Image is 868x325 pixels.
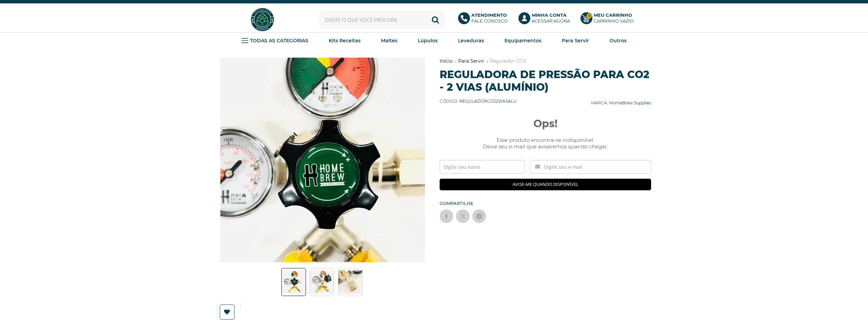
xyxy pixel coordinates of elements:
a: Kits Receitas [329,35,361,46]
b: Marca: [591,100,608,105]
img: facebook sharing button [443,213,450,220]
p: Acessar agora [532,12,570,24]
b: Meu Carrinho [594,12,632,18]
strong: Lúpulos [418,38,438,44]
a: AtendimentoFale conosco [458,12,512,27]
a: Para Servir [562,35,589,46]
strong: Outros [609,38,627,44]
a: Outros [609,35,627,46]
h1: Reguladora de Pressão para CO2 - 2 vias (Alumínio) [440,68,651,93]
a: Leveduras [458,35,484,46]
a: Início [440,58,453,64]
strong: Maltes [381,38,397,44]
span: Esse produto encontra-se indisponível. Deixe seu e-mail que avisaremos quando chegar. [440,137,651,150]
strong: Equipamentos [504,38,541,44]
strong: Leveduras [458,38,484,44]
img: pinterest sharing button [476,213,483,220]
strong: Kits Receitas [329,38,361,44]
strong: 0 [586,13,592,19]
a: Equipamentos [504,35,541,46]
a: Regulador CO2 [490,58,526,64]
a: HomeBrew Supplies [609,100,651,105]
input: Avise-me quando disponível [440,179,651,190]
img: twitter sharing button [459,213,466,220]
div: Carrinho Vazio [594,18,634,24]
span: REGULADORCO22VIASALU [459,99,517,104]
a: Minha ContaAcessar agora [518,12,574,27]
a: Reguladora de Pressão para CO2 - 2 vias (Alumínio) - Imagem 2 [310,268,334,296]
b: Minha Conta [532,12,567,18]
input: Digite seu nome [440,160,525,174]
a: Reguladora de Pressão para CO2 - 2 vias (Alumínio) - Imagem 3 [338,268,363,296]
a: Lista de Desejos [217,305,239,320]
span: Ops! [440,117,651,130]
p: Fale conosco [471,12,508,24]
button: Buscar [426,10,445,29]
a: Maltes [381,35,397,46]
strong: TODAS AS CATEGORIAS [250,38,308,44]
strong: Para Servir [562,38,589,44]
input: Digite o que você procura [319,10,445,29]
img: Reguladora de Pressão para CO2 - 2 vias (Alumínio) - Imagem 3 [338,270,362,294]
a: Lúpulos [418,35,438,46]
b: Atendimento [471,12,507,18]
b: Código: [440,99,458,104]
img: Reguladora de Pressão para CO2 - 2 vias (Alumínio) - Imagem 2 [310,270,334,294]
a: Reguladora de Pressão para CO2 - 2 vias (Alumínio) - Imagem 1 [281,268,306,296]
a: TODAS AS CATEGORIAS [241,35,308,46]
img: Hopfen Haus BrewShop [250,7,275,32]
img: Reguladora de Pressão para CO2 - 2 vias (Alumínio) - Imagem 1 [282,270,306,294]
a: Para Servir [458,58,484,64]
